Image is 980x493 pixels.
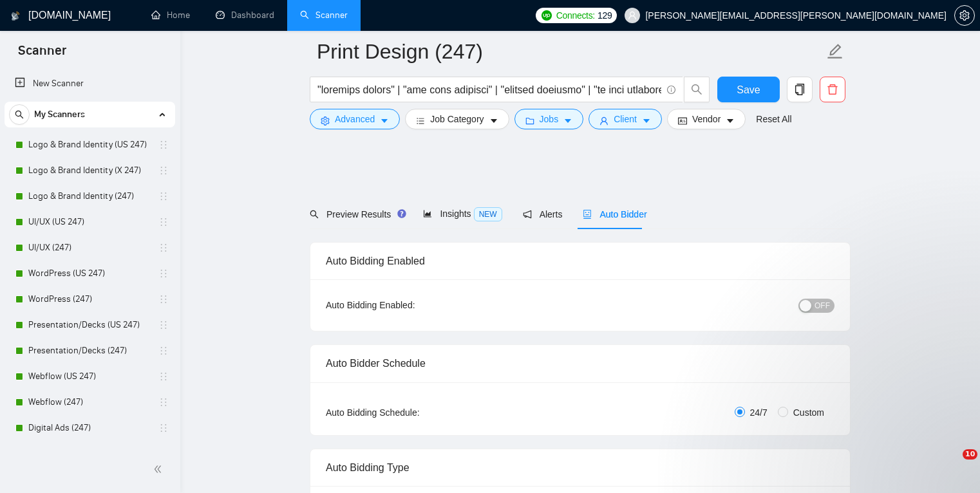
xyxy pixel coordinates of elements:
[10,110,29,119] span: search
[684,77,710,102] button: search
[556,8,595,23] span: Connects:
[589,109,662,129] button: userClientcaret-down
[335,112,375,126] span: Advanced
[300,10,348,21] a: searchScanner
[158,397,169,407] span: holder
[28,441,151,467] a: Logo & Brand Identity ([DATE] AM)
[28,338,151,364] a: Presentation/Decks (247)
[310,209,402,219] span: Preview Results
[158,243,169,253] span: holder
[28,158,151,183] a: Logo & Brand Identity (X 247)
[954,5,975,26] button: setting
[326,449,834,486] div: Auto Bidding Type
[756,112,791,126] a: Reset All
[954,10,975,21] a: setting
[678,116,687,126] span: idcard
[326,405,495,420] div: Auto Bidding Schedule:
[416,116,425,126] span: bars
[423,209,502,219] span: Insights
[326,243,834,279] div: Auto Bidding Enabled
[151,10,190,21] a: homeHome
[598,8,612,23] span: 129
[583,209,646,219] span: Auto Bidder
[642,116,651,126] span: caret-down
[405,109,509,129] button: barsJob Categorycaret-down
[158,140,169,150] span: holder
[28,261,151,286] a: WordPress (US 247)
[542,10,552,21] img: upwork-logo.png
[955,10,974,21] span: setting
[28,364,151,389] a: Webflow (US 247)
[523,209,563,219] span: Alerts
[28,312,151,338] a: Presentation/Decks (US 247)
[614,112,637,126] span: Client
[158,191,169,201] span: holder
[820,77,845,102] button: delete
[396,208,408,219] div: Tooltip anchor
[9,104,30,125] button: search
[523,210,532,219] span: notification
[158,320,169,330] span: holder
[963,449,977,460] span: 10
[28,415,151,441] a: Digital Ads (247)
[692,112,721,126] span: Vendor
[15,71,165,97] a: New Scanner
[310,109,400,129] button: settingAdvancedcaret-down
[525,116,534,126] span: folder
[158,423,169,433] span: holder
[726,116,735,126] span: caret-down
[321,116,330,126] span: setting
[11,6,20,26] img: logo
[317,35,824,68] input: Scanner name...
[5,71,175,97] li: New Scanner
[158,371,169,382] span: holder
[310,210,319,219] span: search
[787,77,813,102] button: copy
[158,165,169,176] span: holder
[380,116,389,126] span: caret-down
[158,217,169,227] span: holder
[489,116,498,126] span: caret-down
[827,43,843,60] span: edit
[216,10,274,21] a: dashboardDashboard
[684,84,709,95] span: search
[667,86,675,94] span: info-circle
[820,84,845,95] span: delete
[717,77,780,102] button: Save
[430,112,484,126] span: Job Category
[28,209,151,235] a: UI/UX (US 247)
[326,345,834,382] div: Auto Bidder Schedule
[28,235,151,261] a: UI/UX (247)
[28,132,151,158] a: Logo & Brand Identity (US 247)
[474,207,502,221] span: NEW
[158,268,169,279] span: holder
[936,449,967,480] iframe: Intercom live chat
[628,11,637,20] span: user
[34,102,85,127] span: My Scanners
[158,346,169,356] span: holder
[787,84,812,95] span: copy
[737,82,760,98] span: Save
[28,286,151,312] a: WordPress (247)
[540,112,559,126] span: Jobs
[158,294,169,304] span: holder
[667,109,746,129] button: idcardVendorcaret-down
[599,116,608,126] span: user
[28,183,151,209] a: Logo & Brand Identity (247)
[815,299,830,313] span: OFF
[28,389,151,415] a: Webflow (247)
[8,41,77,68] span: Scanner
[326,298,495,312] div: Auto Bidding Enabled:
[153,463,166,476] span: double-left
[583,210,592,219] span: robot
[317,82,661,98] input: Search Freelance Jobs...
[563,116,572,126] span: caret-down
[423,209,432,218] span: area-chart
[514,109,584,129] button: folderJobscaret-down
